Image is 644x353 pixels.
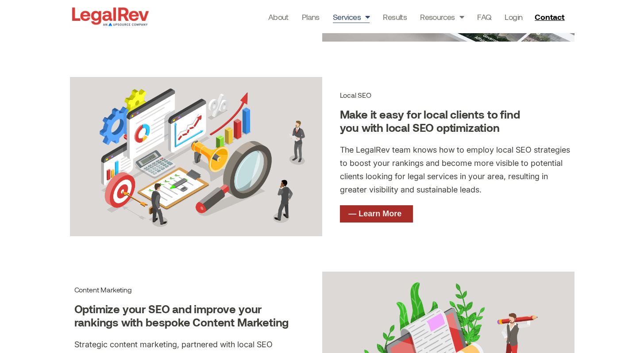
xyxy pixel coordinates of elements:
span: Contact [535,13,564,21]
a: FAQ [477,11,491,23]
h3: Content Marketing [74,285,305,294]
a: Results [383,11,407,23]
a: Services [333,11,370,23]
a: Contact [531,10,570,24]
a: — Learn More [340,205,413,223]
span: — Learn More [348,210,401,218]
h3: Local SEO [340,91,570,99]
a: Resources [420,11,464,23]
nav: Menu [268,11,523,23]
h4: Optimize your SEO and improve your rankings with bespoke Content Marketing [74,303,305,329]
h4: Make it easy for local clients to find you with local SEO optimization [340,108,539,134]
p: The LegalRev team knows how to employ local SEO strategies to boost your rankings and become more... [340,143,570,196]
a: About [268,11,289,23]
a: Plans [302,11,320,23]
a: Login [505,11,522,23]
